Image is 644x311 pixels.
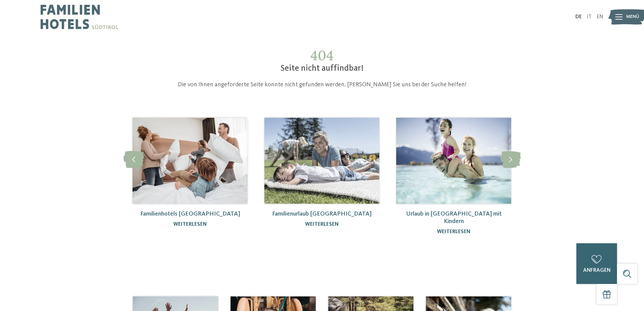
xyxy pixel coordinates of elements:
[140,211,240,217] a: Familienhotels [GEOGRAPHIC_DATA]
[310,47,334,64] span: 404
[305,222,339,227] a: weiterlesen
[576,243,617,284] a: anfragen
[583,268,611,273] span: anfragen
[173,222,207,227] a: weiterlesen
[264,118,379,204] img: 404
[162,81,483,89] p: Die von Ihnen angeforderte Seite konnte nicht gefunden werden. [PERSON_NAME] Sie uns bei der Such...
[626,14,639,20] span: Menü
[587,14,592,20] a: IT
[133,118,247,204] img: 404
[272,211,372,217] a: Familienurlaub [GEOGRAPHIC_DATA]
[406,211,502,224] a: Urlaub in [GEOGRAPHIC_DATA] mit Kindern
[396,118,511,204] img: 404
[575,14,582,20] a: DE
[437,229,471,235] a: weiterlesen
[597,14,603,20] a: EN
[281,64,364,73] span: Seite nicht auffindbar!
